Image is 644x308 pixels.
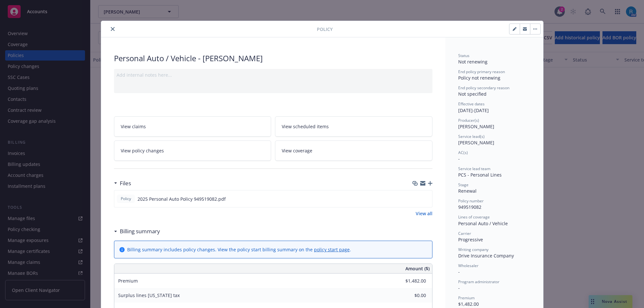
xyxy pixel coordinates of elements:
[458,285,460,291] span: -
[109,25,117,33] button: close
[458,101,530,113] div: [DATE] - [DATE]
[458,231,471,236] span: Carrier
[458,236,483,243] span: Progressive
[137,196,226,202] span: 2025 Personal Auto Policy 949519082.pdf
[121,123,146,130] span: View claims
[458,59,488,65] span: Not renewing
[413,196,419,202] button: download file
[282,147,312,154] span: View coverage
[458,247,488,252] span: Writing company
[458,134,485,139] span: Service lead(s)
[275,140,432,161] a: View coverage
[458,279,499,284] span: Program administrator
[458,75,500,81] span: Policy not renewing
[458,198,484,204] span: Policy number
[458,188,477,194] span: Renewal
[458,123,494,130] span: [PERSON_NAME]
[416,210,432,217] a: View all
[458,301,479,307] span: $1,482.00
[114,53,432,64] div: Personal Auto / Vehicle - [PERSON_NAME]
[117,72,430,78] div: Add internal notes here...
[458,150,468,155] span: AC(s)
[114,140,271,161] a: View policy changes
[424,196,430,202] button: preview file
[458,53,469,58] span: Status
[458,85,509,91] span: End policy secondary reason
[458,69,505,74] span: End policy primary reason
[275,116,432,137] a: View scheduled items
[118,292,180,298] span: Surplus lines [US_STATE] tax
[314,246,350,253] a: policy start page
[458,172,502,178] span: PCS - Personal Lines
[458,156,460,162] span: -
[458,295,475,301] span: Premium
[388,291,430,300] input: 0.00
[317,26,333,33] span: Policy
[458,182,469,188] span: Stage
[458,91,487,97] span: Not specified
[458,263,478,268] span: Wholesaler
[121,147,164,154] span: View policy changes
[114,116,271,137] a: View claims
[405,265,430,272] span: Amount ($)
[388,276,430,286] input: 0.00
[458,140,494,146] span: [PERSON_NAME]
[458,269,460,275] span: -
[458,204,481,210] span: 949519082
[458,118,479,123] span: Producer(s)
[458,214,490,220] span: Lines of coverage
[120,179,131,188] h3: Files
[120,227,160,236] h3: Billing summary
[118,278,138,284] span: Premium
[458,101,485,107] span: Effective dates
[114,227,160,236] div: Billing summary
[458,166,490,171] span: Service lead team
[458,253,514,259] span: Drive Insurance Company
[114,179,131,188] div: Files
[282,123,329,130] span: View scheduled items
[119,196,132,202] span: Policy
[458,220,530,227] div: Personal Auto / Vehicle
[127,246,351,253] div: Billing summary includes policy changes. View the policy start billing summary on the .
